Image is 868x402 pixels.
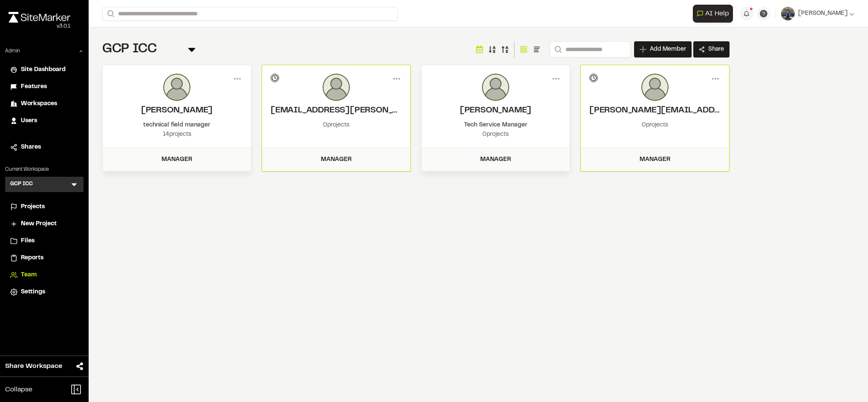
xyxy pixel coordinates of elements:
[550,41,565,57] button: Search
[267,155,405,164] div: Manager
[21,116,37,126] span: Users
[693,5,733,23] button: Open AI Assistant
[163,74,190,101] img: photo
[108,155,246,164] div: Manager
[430,121,561,130] div: Tech Service Manager
[111,130,242,139] div: 14 projects
[323,74,350,101] img: user_empty.png
[589,74,598,82] div: Invitation Pending...
[650,45,686,54] span: Add Member
[781,7,854,20] button: [PERSON_NAME]
[21,236,35,246] span: Files
[111,104,242,117] h2: Brock Riutta
[5,385,32,395] span: Collapse
[21,253,43,263] span: Reports
[271,104,402,117] h2: bill.boyer@saint-gobain.com
[21,287,45,297] span: Settings
[589,121,721,130] div: 0 projects
[111,121,242,130] div: technical field manager
[21,82,47,92] span: Features
[482,74,509,101] img: photo
[21,143,41,152] span: Shares
[705,9,729,19] span: AI Help
[21,270,37,280] span: Team
[21,202,45,212] span: Projects
[781,7,795,20] img: User
[10,82,78,92] a: Features
[693,5,736,23] div: Open AI Assistant
[5,47,20,55] p: Admin
[10,219,78,229] a: New Project
[21,99,57,109] span: Workspaces
[10,143,78,152] a: Shares
[10,180,33,189] h3: GCP ICC
[271,74,279,82] div: Invitation Pending...
[102,44,157,55] span: GCP ICC
[10,202,78,212] a: Projects
[430,130,561,139] div: 0 projects
[21,65,66,75] span: Site Dashboard
[10,99,78,109] a: Workspaces
[271,121,402,130] div: 0 projects
[5,166,84,173] p: Current Workspace
[10,270,78,280] a: Team
[427,155,565,164] div: Manager
[10,116,78,126] a: Users
[10,236,78,246] a: Files
[5,361,62,371] span: Share Workspace
[9,12,70,23] img: rebrand.png
[708,45,724,54] span: Share
[586,155,724,164] div: Manager
[589,104,721,117] h2: joe.witt@saint-gobain.com
[9,23,70,30] div: Oh geez...please don't...
[798,9,848,18] span: [PERSON_NAME]
[10,287,78,297] a: Settings
[102,7,118,21] button: Search
[10,253,78,263] a: Reports
[21,219,57,229] span: New Project
[641,74,669,101] img: user_empty.png
[430,104,561,117] h2: John Dalton
[10,65,78,75] a: Site Dashboard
